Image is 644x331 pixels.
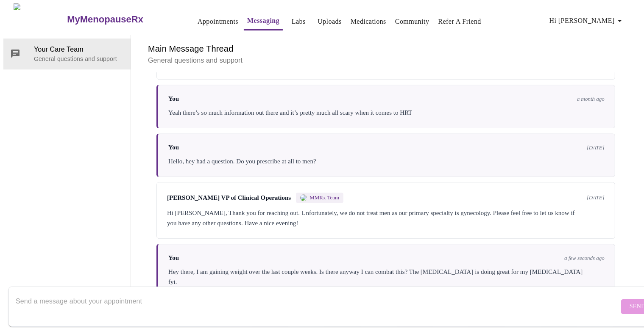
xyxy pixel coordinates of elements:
[587,194,605,201] span: [DATE]
[247,15,279,27] a: Messaging
[351,16,386,28] a: Medications
[395,16,429,28] a: Community
[34,55,124,63] p: General questions and support
[587,144,605,151] span: [DATE]
[168,254,179,262] span: You
[435,13,485,30] button: Refer a Friend
[244,12,283,30] button: Messaging
[148,55,624,66] p: General questions and support
[34,44,124,55] span: Your Care Team
[168,95,179,102] span: You
[285,13,312,30] button: Labs
[309,194,339,201] span: MMRx Team
[314,13,345,30] button: Uploads
[546,12,628,29] button: Hi [PERSON_NAME]
[198,16,238,28] a: Appointments
[14,3,66,35] img: MyMenopauseRx Logo
[168,156,605,166] div: Hello, hey had a question. Do you prescribe at all to men?
[167,194,291,201] span: [PERSON_NAME] VP of Clinical Operations
[148,42,624,55] h6: Main Message Thread
[392,13,433,30] button: Community
[549,15,625,27] span: Hi [PERSON_NAME]
[564,255,605,262] span: a few seconds ago
[168,144,179,151] span: You
[347,13,390,30] button: Medications
[577,96,605,102] span: a month ago
[318,16,342,28] a: Uploads
[3,39,131,69] div: Your Care TeamGeneral questions and support
[66,5,177,34] a: MyMenopauseRx
[168,267,605,287] div: Hey there, I am gaining weight over the last couple weeks. Is there anyway I can combat this? The...
[300,194,307,201] img: MMRX
[167,208,605,228] div: Hi [PERSON_NAME], Thank you for reaching out. Unfortunately, we do not treat men as our primary s...
[292,16,306,28] a: Labs
[194,13,242,30] button: Appointments
[438,16,481,28] a: Refer a Friend
[168,108,605,118] div: Yeah there’s so much information out there and it’s pretty much all scary when it comes to HRT
[16,293,619,320] textarea: Send a message about your appointment
[67,14,143,25] h3: MyMenopauseRx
